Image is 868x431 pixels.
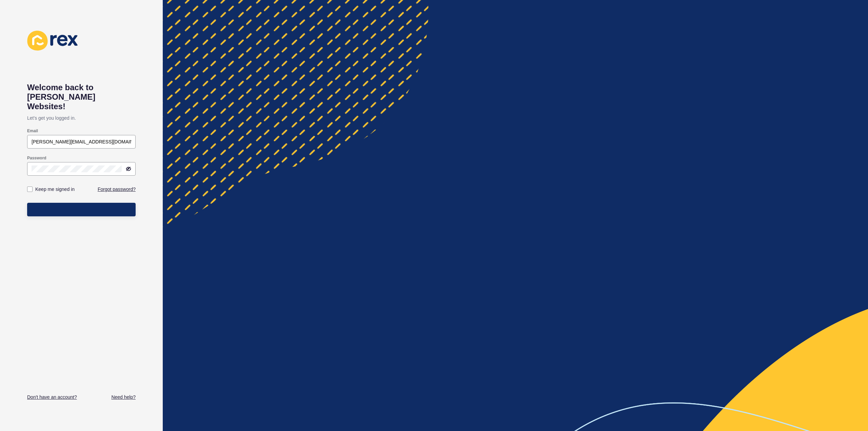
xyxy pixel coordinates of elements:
[98,186,136,193] a: Forgot password?
[27,394,77,400] a: Don't have an account?
[27,128,38,134] label: Email
[35,186,75,193] label: Keep me signed in
[27,83,136,111] h1: Welcome back to [PERSON_NAME] Websites!
[27,111,136,125] p: Let's get you logged in.
[27,155,46,161] label: Password
[32,138,131,145] input: e.g. name@company.com
[111,394,136,400] a: Need help?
